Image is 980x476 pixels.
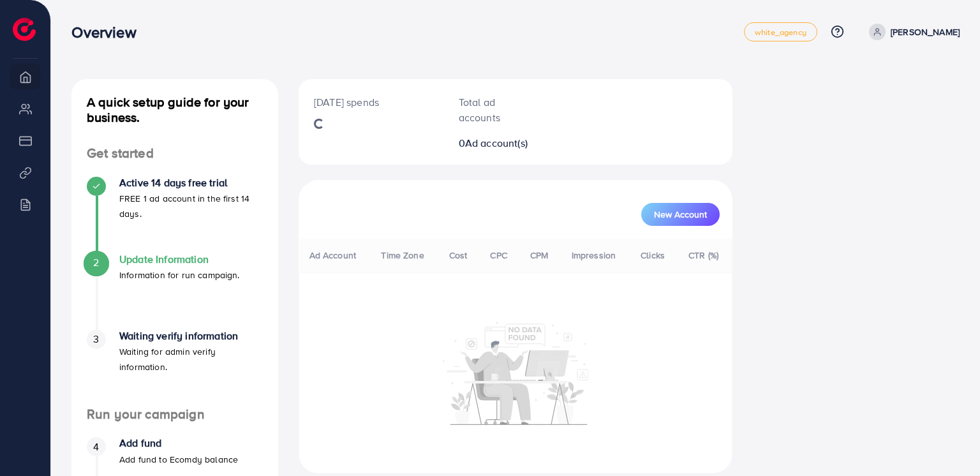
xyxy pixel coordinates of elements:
[119,177,263,189] h4: Active 14 days free trial
[71,253,278,330] li: Update Information
[119,267,240,283] p: Information for run campaign.
[93,440,99,454] span: 4
[119,344,263,375] p: Waiting for admin verify information.
[119,452,238,467] p: Add fund to Ecomdy balance
[13,18,36,41] img: logo
[744,22,817,41] a: white_agency
[119,253,240,265] h4: Update Information
[864,24,960,40] a: [PERSON_NAME]
[891,24,960,40] p: [PERSON_NAME]
[654,210,707,219] span: New Account
[71,23,146,41] h3: Overview
[93,255,99,270] span: 2
[119,437,238,449] h4: Add fund
[755,28,806,36] span: white_agency
[465,136,528,150] span: Ad account(s)
[119,330,263,342] h4: Waiting verify information
[93,332,99,346] span: 3
[71,406,278,422] h4: Run your campaign
[71,177,278,253] li: Active 14 days free trial
[641,203,720,226] button: New Account
[71,94,278,125] h4: A quick setup guide for your business.
[459,94,537,125] p: Total ad accounts
[119,191,263,221] p: FREE 1 ad account in the first 14 days.
[71,145,278,161] h4: Get started
[314,94,428,110] p: [DATE] spends
[459,137,537,149] h2: 0
[71,330,278,406] li: Waiting verify information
